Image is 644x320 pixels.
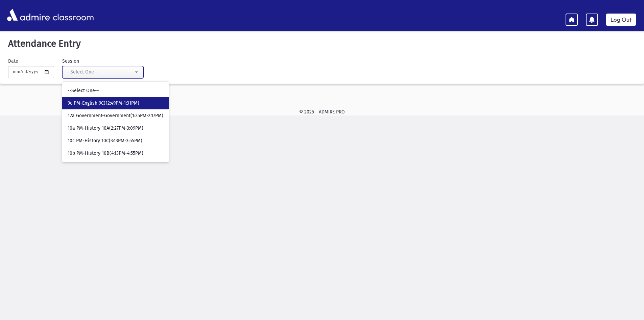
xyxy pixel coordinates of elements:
span: classroom [51,6,94,24]
span: 9c PM-English 9C(12:49PM-1:31PM) [68,100,139,107]
div: --Select One-- [67,68,134,76]
span: 12a Government-Government(1:35PM-2:17PM) [68,112,163,119]
span: 10c PM-History 10C(3:13PM-3:55PM) [68,137,142,144]
button: --Select One-- [62,66,143,78]
h5: Attendance Entry [5,38,639,49]
span: 10a PM-History 10A(2:27PM-3:09PM) [68,125,143,132]
label: Date [8,58,18,65]
img: AdmirePro [5,7,51,23]
div: © 2025 - ADMIRE PRO [11,108,633,115]
label: Session [62,58,79,65]
span: 10b PM-History 10B(4:13PM-4:55PM) [68,150,143,157]
span: --Select One-- [68,87,99,94]
a: Log Out [606,14,636,26]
